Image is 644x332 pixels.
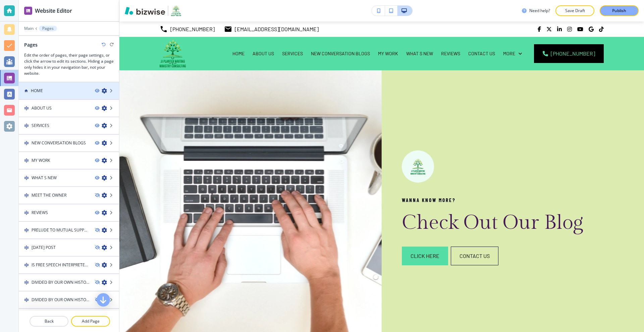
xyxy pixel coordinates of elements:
a: [EMAIL_ADDRESS][DOMAIN_NAME] [224,24,319,34]
div: DragMEET THE OWNER [19,187,119,204]
div: DragTRACKING THE PATH OF HOW FAITH WORKS [19,309,119,326]
img: c84c76eb4e012960308a6314175d4626.webp [411,158,425,175]
p: SERVICES [282,50,303,57]
img: Drag [24,228,29,233]
img: Drag [24,106,29,111]
div: DragSERVICES [19,117,119,135]
p: ABOUT US [253,50,274,57]
p: [EMAIL_ADDRESS][DOMAIN_NAME] [235,24,319,34]
img: Your Logo [171,5,181,16]
div: DragIS FREE SPEECH INTERPRETED BY WHO SAYS WHAT [19,257,119,274]
img: Drag [24,210,29,215]
img: Drag [24,193,29,198]
h3: Need help? [529,8,550,14]
div: HOME [19,82,119,100]
button: Save Draft [555,5,594,16]
div: Drag[DATE] POST [19,239,119,257]
h4: REVIEWS [32,210,48,216]
h4: PRELUDE TO MUTUAL SUPPORT BY AVERTING FORCEFUL RELIGION UNDERSTANDING [DEMOGRAPHIC_DATA] JUDGMENT... [32,227,90,233]
button: Main [24,26,34,31]
button: click here [402,247,448,265]
button: Pages [39,26,57,31]
h4: MEET THE OWNER [32,192,66,198]
h4: WHAT S NEW [32,175,57,181]
h2: Website Editor [35,7,72,15]
button: Add Page [71,316,110,327]
img: Drag [24,123,29,128]
div: DragPRELUDE TO MUTUAL SUPPORT BY AVERTING FORCEFUL RELIGION UNDERSTANDING [DEMOGRAPHIC_DATA] JUDG... [19,222,119,239]
span: click here [411,252,439,260]
div: DragREVIEWS [19,204,119,222]
p: Wanna Know More? [402,196,624,204]
a: [PHONE_NUMBER] [160,24,215,34]
p: CONTACT US [468,50,495,57]
img: Drag [24,263,29,267]
img: Drag [24,176,29,180]
span: [PHONE_NUMBER] [551,50,595,58]
img: Drag [24,158,29,163]
p: MY WORK [378,50,398,57]
a: [PHONE_NUMBER] [534,44,604,63]
p: HOME [232,50,245,57]
h4: DIVIDED BY OUR OWN HISTORY UNITED BY OUR OWN FAITH HOPE LOVE [32,279,90,285]
span: Check Out Our Blog [402,211,583,235]
h4: DIVIDED BY OUR OWN HISTORY UNITED BY OUR OWN TRUTH FAITH [32,297,90,303]
img: editor icon [24,7,32,15]
p: More [503,50,515,57]
p: Add Page [72,318,109,324]
img: Drag [24,245,29,250]
div: DragWHAT S NEW [19,170,119,187]
h4: ABOUT US [32,105,52,111]
span: contact us [460,252,490,260]
h4: HOME [31,88,43,94]
h2: Pages [24,41,38,48]
p: Publish [612,8,626,14]
p: NEW CONVERSATION BLOGS [311,50,370,57]
p: Pages [42,26,54,31]
h4: IS FREE SPEECH INTERPRETED BY WHO SAYS WHAT [32,262,90,268]
img: Drag [24,297,29,302]
p: Back [30,318,68,324]
h4: NEW CONVERSATION BLOGS [32,140,86,146]
p: REVIEWS [441,50,460,57]
img: Drag [24,141,29,145]
div: DragDIVIDED BY OUR OWN HISTORY UNITED BY OUR OWN FAITH HOPE LOVE [19,274,119,291]
div: DragABOUT US [19,100,119,117]
img: Drag [24,280,29,285]
div: DragDIVIDED BY OUR OWN HISTORY UNITED BY OUR OWN TRUTH FAITH [19,291,119,309]
button: Publish [600,5,639,16]
img: Bizwise Logo [125,7,165,15]
p: WHAT S NEW [406,50,433,57]
h4: MY WORK [32,157,50,163]
button: Back [30,316,68,327]
h4: [DATE] POST [32,245,56,251]
p: Save Draft [564,8,586,14]
h3: Edit the order of pages, their page settings, or click the arrow to edit its sections. Hiding a p... [24,52,114,76]
img: JJ Planter & Middle Mission Writing & Consulting [160,40,186,68]
button: contact us [451,247,498,265]
p: [PHONE_NUMBER] [170,24,215,34]
div: DragMY WORK [19,152,119,170]
div: DragNEW CONVERSATION BLOGS [19,135,119,152]
h4: SERVICES [32,123,49,129]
